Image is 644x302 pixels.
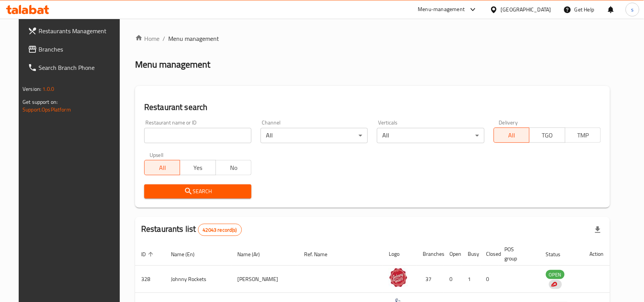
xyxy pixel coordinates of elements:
[39,26,120,36] span: Restaurants Management
[219,162,248,173] span: No
[584,242,610,266] th: Action
[22,40,126,58] a: Branches
[144,128,251,143] input: Search for restaurant name or ID..
[135,266,165,293] td: 328
[148,162,177,173] span: All
[144,184,251,199] button: Search
[135,34,159,43] a: Home
[417,242,444,266] th: Branches
[377,128,484,143] div: All
[23,105,71,115] a: Support.OpsPlatform
[565,128,601,143] button: TMP
[568,130,598,141] span: TMP
[23,97,58,107] span: Get support on:
[216,160,251,175] button: No
[546,250,571,259] span: Status
[238,250,270,259] span: Name (Ar)
[499,120,518,125] label: Delivery
[198,226,241,234] span: 42043 record(s)
[23,84,41,94] span: Version:
[144,160,180,175] button: All
[163,34,165,43] li: /
[533,130,562,141] span: TGO
[444,266,462,293] td: 0
[546,270,565,279] span: OPEN
[505,245,531,263] span: POS group
[39,63,120,72] span: Search Branch Phone
[171,250,204,259] span: Name (En)
[304,250,337,259] span: Ref. Name
[444,242,462,266] th: Open
[480,266,499,293] td: 0
[261,128,368,143] div: All
[183,162,213,173] span: Yes
[141,250,156,259] span: ID
[168,34,219,43] span: Menu management
[39,45,120,54] span: Branches
[42,84,54,94] span: 1.0.0
[135,58,210,71] h2: Menu management
[494,128,530,143] button: All
[144,102,601,113] h2: Restaurant search
[417,266,444,293] td: 37
[631,5,634,14] span: s
[418,5,465,14] div: Menu-management
[22,22,126,40] a: Restaurants Management
[501,5,551,14] div: [GEOGRAPHIC_DATA]
[150,152,164,158] label: Upsell
[462,266,480,293] td: 1
[165,266,232,293] td: Johnny Rockets
[150,187,245,196] span: Search
[141,223,242,236] h2: Restaurants list
[480,242,499,266] th: Closed
[497,130,526,141] span: All
[549,280,562,289] div: Indicates that the vendor menu management has been moved to DH Catalog service
[135,34,610,43] nav: breadcrumb
[551,281,557,288] img: delivery hero logo
[389,268,408,287] img: Johnny Rockets
[198,224,242,236] div: Total records count
[180,160,216,175] button: Yes
[383,242,417,266] th: Logo
[22,58,126,77] a: Search Branch Phone
[232,266,298,293] td: [PERSON_NAME]
[529,128,565,143] button: TGO
[462,242,480,266] th: Busy
[589,221,607,239] div: Export file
